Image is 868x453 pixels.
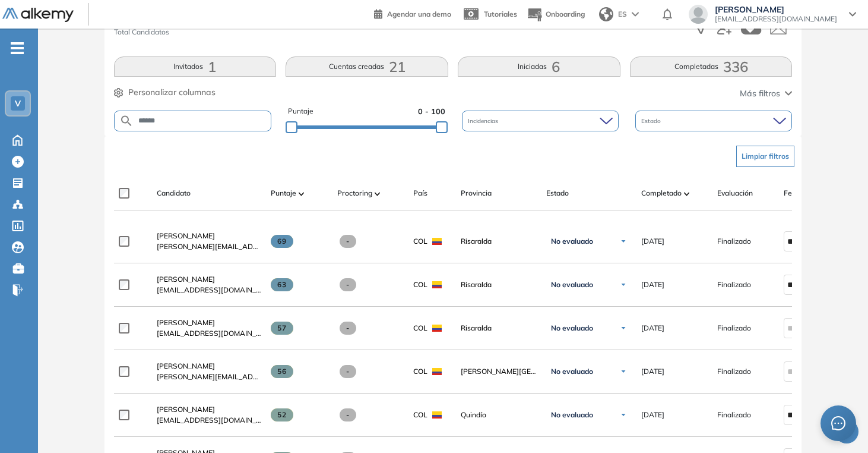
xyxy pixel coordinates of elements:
[717,188,753,199] span: Evaluación
[551,323,593,333] span: No evaluado
[15,99,21,108] span: V
[715,5,837,14] span: [PERSON_NAME]
[551,237,593,246] span: No evaluado
[374,6,451,20] a: Agendar una demo
[620,281,627,288] img: Ícono de flecha
[340,365,357,378] span: -
[387,10,451,18] span: Agendar una demo
[157,285,261,295] span: [EMAIL_ADDRESS][DOMAIN_NAME]
[413,410,427,420] span: COL
[461,410,537,420] span: Quindío
[114,56,277,77] button: Invitados1
[462,111,619,131] div: Incidencias
[551,410,593,420] span: No evaluado
[740,87,792,100] button: Más filtros
[641,323,664,334] span: [DATE]
[271,408,294,421] span: 52
[432,281,442,288] img: COL
[620,325,627,332] img: Ícono de flecha
[340,278,357,291] span: -
[641,366,664,377] span: [DATE]
[413,188,427,199] span: País
[418,106,445,117] span: 0 - 100
[432,368,442,375] img: COL
[468,117,500,125] span: Incidencias
[740,87,780,100] span: Más filtros
[157,361,215,370] span: [PERSON_NAME]
[461,366,537,377] span: [PERSON_NAME][GEOGRAPHIC_DATA]
[286,56,448,77] button: Cuentas creadas21
[157,275,215,284] span: [PERSON_NAME]
[461,323,537,334] span: Risaralda
[717,366,751,377] span: Finalizado
[114,86,216,99] button: Personalizar columnas
[375,192,381,196] img: [missing "en.ARROW_ALT" translation]
[717,410,751,420] span: Finalizado
[599,7,613,21] img: world
[784,188,824,199] span: Fecha límite
[684,192,690,196] img: [missing "en.ARROW_ALT" translation]
[715,14,837,24] span: [EMAIL_ADDRESS][DOMAIN_NAME]
[157,404,261,415] a: [PERSON_NAME]
[157,274,261,285] a: [PERSON_NAME]
[620,411,627,419] img: Ícono de flecha
[299,192,305,196] img: [missing "en.ARROW_ALT" translation]
[157,405,215,414] span: [PERSON_NAME]
[641,236,664,247] span: [DATE]
[340,322,357,335] span: -
[632,12,639,17] img: arrow
[157,317,261,328] a: [PERSON_NAME]
[11,47,24,49] i: -
[413,236,427,247] span: COL
[271,322,294,335] span: 57
[157,415,261,426] span: [EMAIL_ADDRESS][DOMAIN_NAME]
[157,372,261,382] span: [PERSON_NAME][EMAIL_ADDRESS][PERSON_NAME][DOMAIN_NAME]
[157,361,261,372] a: [PERSON_NAME]
[337,188,372,199] span: Proctoring
[340,235,357,248] span: -
[546,188,569,199] span: Estado
[546,10,585,18] span: Onboarding
[271,365,294,378] span: 56
[831,416,845,430] span: message
[119,114,134,128] img: SEARCH_ALT
[618,9,627,20] span: ES
[157,188,191,199] span: Candidato
[432,238,442,245] img: COL
[432,325,442,332] img: COL
[288,106,313,117] span: Puntaje
[157,231,215,240] span: [PERSON_NAME]
[551,280,593,290] span: No evaluado
[413,323,427,334] span: COL
[157,231,261,241] a: [PERSON_NAME]
[157,241,261,252] span: [PERSON_NAME][EMAIL_ADDRESS][DOMAIN_NAME]
[461,188,492,199] span: Provincia
[641,279,664,290] span: [DATE]
[620,238,627,245] img: Ícono de flecha
[340,408,357,421] span: -
[736,146,794,167] button: Limpiar filtros
[413,279,427,290] span: COL
[458,56,620,77] button: Iniciadas6
[157,328,261,339] span: [EMAIL_ADDRESS][DOMAIN_NAME]
[630,56,793,77] button: Completadas336
[717,323,751,334] span: Finalizado
[128,86,216,99] span: Personalizar columnas
[413,366,427,377] span: COL
[157,318,215,327] span: [PERSON_NAME]
[641,188,682,199] span: Completado
[641,117,663,125] span: Estado
[635,111,792,131] div: Estado
[641,410,664,420] span: [DATE]
[620,368,627,375] img: Ícono de flecha
[114,27,169,37] span: Total Candidatos
[551,367,593,376] span: No evaluado
[432,411,442,419] img: COL
[271,278,294,291] span: 63
[527,2,585,27] button: Onboarding
[271,188,296,199] span: Puntaje
[2,8,74,23] img: Logo
[717,236,751,247] span: Finalizado
[271,235,294,248] span: 69
[484,10,517,18] span: Tutoriales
